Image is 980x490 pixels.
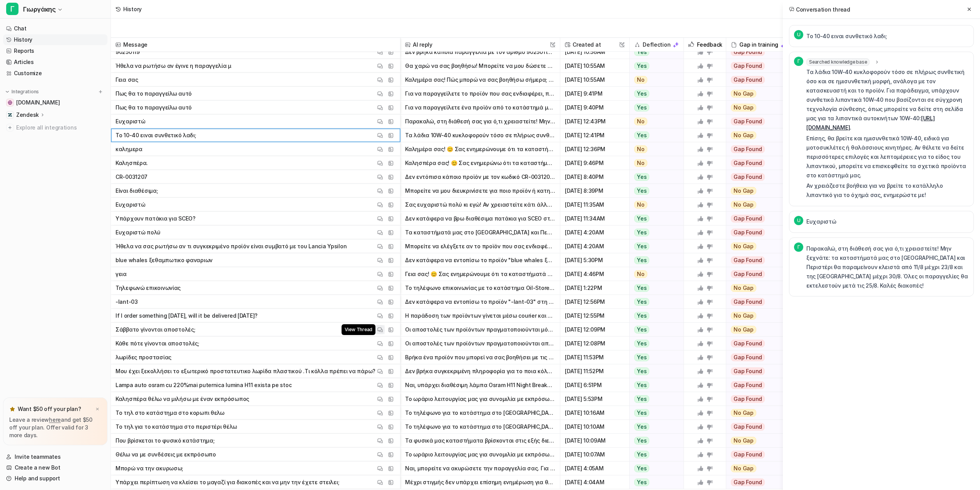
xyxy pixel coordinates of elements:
[731,256,765,264] span: Gap Found
[116,448,216,461] p: Θέλω να με συνδέσεις με εκπρόσωπο
[731,76,765,84] span: Gap Found
[634,229,649,236] span: Yes
[630,392,679,406] button: Yes
[3,122,107,133] a: Explore all integrations
[731,215,765,222] span: Gap Found
[16,99,60,106] span: [DOMAIN_NAME]
[3,462,107,473] a: Create a new Bot
[731,270,765,278] span: Gap Found
[634,340,649,347] span: Yes
[726,87,786,101] button: No Gap
[563,378,626,392] span: [DATE] 6:51PM
[405,323,555,337] button: Οι αποστολές των προϊόντων πραγματοποιούνται μόνο από Δευτέρα έως Παρασκευή μέσω courier. Το Σάββ...
[116,59,231,73] p: Ήθελα να ρωτήσω αν έγινε η παραγγελία μ
[116,267,127,281] p: γεια
[726,184,786,198] button: No Gap
[634,270,647,278] span: No
[405,253,555,267] button: Δεν κατάφερα να εντοπίσω το προϊόν "blue whales ξεθαμπωτικό φαναριών" αυτή τη στιγμή. Σας προτείν...
[16,121,104,134] span: Explore all integrations
[563,267,626,281] span: [DATE] 4:46PM
[116,475,339,489] p: Υπάρχει περίπτωση να κλείσει το μαγαζί για διακοπές και να μην την έχετε στειλει;
[634,256,649,264] span: Yes
[375,325,385,334] button: View Thread
[116,198,145,212] p: Ευχαριστώ
[116,461,183,475] p: Μπορώ να την ακυρωσω;
[630,170,679,184] button: Yes
[731,229,765,236] span: Gap Found
[726,309,786,323] button: No Gap
[405,45,555,59] button: Δεν βρήκα κάποια παραγγελία με τον αριθμό 90250119. Παρακαλώ ελέγξτε αν ο αριθμός είναι σωστός ή ...
[794,216,803,225] span: U
[405,392,555,406] button: Το ωράριο λειτουργίας μας για συνομιλία με εκπρόσωπο είναι καθημερινά 9:00-17:00. Σας συνδέω με έ...
[116,350,171,364] p: λωρίδες προστασίας
[726,253,786,267] button: Gap Found
[6,3,18,15] span: Γ
[405,350,555,364] button: Βρήκα ένα προϊόν που μπορεί να σας βοηθήσει με τις λωρίδες προστασίας πλαστικών αυτοκινήτου: - Ki...
[634,326,649,333] span: Yes
[731,242,756,250] span: No Gap
[726,295,786,309] button: Gap Found
[405,420,555,434] button: Το τηλέφωνο για το κατάστημα στο [GEOGRAPHIC_DATA] είναι [PHONE_NUMBER]. Για περισσότερα στοιχεία...
[726,350,786,364] button: Gap Found
[731,201,756,209] span: No Gap
[729,38,788,52] div: Gap in training
[806,244,969,290] p: Παρακαλώ, στη διάθεσή σας για ό,τι χρειαστείτε! Μην ξεχνάτε: τα καταστήματά μας στο [GEOGRAPHIC_D...
[630,59,679,73] button: Yes
[630,128,679,142] button: Yes
[116,212,196,226] p: Υπάρχουν πατάκια για SCEO?
[630,226,679,239] button: Yes
[116,87,192,101] p: Πως θα το παραγγείλω αυτό
[726,364,786,378] button: Gap Found
[634,409,649,417] span: Yes
[116,434,214,448] p: Που βρίσκεται το φυσικό κατάστημα;
[563,461,626,475] span: [DATE] 4:05AM
[731,367,765,375] span: Gap Found
[731,173,765,181] span: Gap Found
[116,115,145,128] p: Ευχαριστώ
[563,184,626,198] span: [DATE] 8:39PM
[630,448,679,461] button: Yes
[731,395,765,403] span: Gap Found
[731,409,756,417] span: No Gap
[630,364,679,378] button: Yes
[5,89,10,94] img: expand menu
[726,170,786,184] button: Gap Found
[3,88,41,96] button: Integrations
[8,113,12,117] img: Zendesk
[3,97,107,108] a: oil-stores.gr[DOMAIN_NAME]
[634,104,649,111] span: Yes
[731,354,765,361] span: Gap Found
[731,131,756,139] span: No Gap
[634,201,647,209] span: No
[731,451,765,458] span: Gap Found
[634,298,649,306] span: Yes
[405,239,555,253] button: Μπορείτε να ελέγξετε αν το προϊόν που σας ενδιαφέρει είναι συμβατό με το Lancia Ypsilon, επιλέγον...
[405,212,555,226] button: Δεν κατάφερα να βρω διαθέσιμα πατάκια για SCEO στη βάση δεδομένων μας αυτή τη στιγμή. Για να σας ...
[806,32,887,41] p: Το 10-40 ειναι συνθετικό λαδι;
[731,48,765,56] span: Gap Found
[405,87,555,101] button: Για να παραγγείλετε το προϊόν που σας ενδιαφέρει, προσθέστε το στο καλάθι σας πατώντας το κουμπί ...
[123,5,142,13] div: History
[731,478,765,486] span: Gap Found
[731,340,765,347] span: Gap Found
[630,198,679,212] button: No
[116,337,199,350] p: Κάθε πότε γίνονται αποστολές;
[9,406,15,412] img: star
[12,89,39,95] p: Integrations
[563,87,626,101] span: [DATE] 9:41PM
[726,267,786,281] button: Gap Found
[634,48,649,56] span: Yes
[634,395,649,403] span: Yes
[731,145,765,153] span: Gap Found
[563,226,626,239] span: [DATE] 4:20AM
[634,76,647,84] span: No
[405,101,555,115] button: Για να παραγγείλετε ένα προϊόν από το κατάστημά μας, απλά τοποθετήστε το προϊόν που σας ενδιαφέρε...
[726,434,786,448] button: No Gap
[630,115,679,128] button: No
[630,475,679,489] button: Yes
[405,378,555,392] button: Ναι, υπάρχει διαθέσιμη λάμπα Osram H11 Night Breaker 220 με έως και 220% περισσότερη φωτεινότητα!...
[630,378,679,392] button: Yes
[731,312,756,320] span: No Gap
[16,111,39,119] p: Zendesk
[405,184,555,198] button: Μπορείτε να μου διευκρινίσετε για ποιο προϊόν ή κατηγορία ενδιαφέρεστε ώστε να ελέγξω τη διαθεσιμ...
